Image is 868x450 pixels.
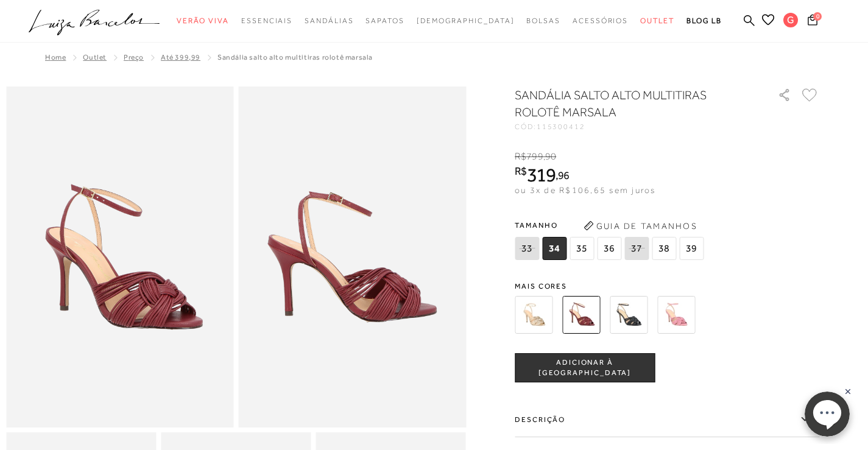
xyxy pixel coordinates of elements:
[558,169,570,181] span: 96
[515,151,526,162] i: R$
[6,86,234,427] img: image
[543,151,557,162] i: ,
[640,10,674,32] a: categoryNavScreenReaderText
[515,166,527,177] i: R$
[515,86,743,121] h1: SANDÁLIA SALTO ALTO MULTITIRAS ROLOTÊ MARSALA
[537,122,585,131] span: 115300412
[515,216,707,234] span: Tamanho
[556,170,570,181] i: ,
[542,237,566,260] span: 34
[239,86,467,427] img: image
[597,237,621,260] span: 36
[83,53,107,62] a: Outlet
[778,12,804,31] button: G
[515,283,819,290] span: Mais cores
[573,10,628,32] a: categoryNavScreenReaderText
[515,185,655,195] span: ou 3x de R$106,65 sem juros
[804,13,821,30] button: 0
[679,237,704,260] span: 39
[652,237,676,260] span: 38
[545,151,556,162] span: 90
[610,296,647,334] img: SANDÁLIA SALTO ALTO MULTITIRAS ROLOTÊ PRETO
[579,216,701,236] button: Guia de Tamanhos
[305,16,353,25] span: Sandálias
[573,16,628,25] span: Acessórios
[515,357,654,379] span: ADICIONAR À [GEOGRAPHIC_DATA]
[657,296,695,334] img: SANDÁLIA SALTO ALTO MULTITIRAS ROLOTÊ ROSA CEREJEIRA
[365,10,404,32] a: categoryNavScreenReaderText
[161,53,200,62] a: Até 399,99
[515,237,539,260] span: 33
[365,16,404,25] span: Sapatos
[515,402,819,437] label: Descrição
[686,10,722,32] a: BLOG LB
[640,16,674,25] span: Outlet
[527,164,556,186] span: 319
[570,237,594,260] span: 35
[624,237,649,260] span: 37
[515,296,552,334] img: SANDÁLIA SALTO ALTO MULTITIRAS ROLOTÊ DOURADO
[813,12,822,21] span: 0
[526,16,560,25] span: Bolsas
[526,151,543,162] span: 799
[124,53,144,62] a: Preço
[783,13,798,27] span: G
[515,353,655,382] button: ADICIONAR À [GEOGRAPHIC_DATA]
[177,16,229,25] span: Verão Viva
[686,16,722,25] span: BLOG LB
[241,16,292,25] span: Essenciais
[562,296,600,334] img: SANDÁLIA SALTO ALTO MULTITIRAS ROLOTÊ MARSALA
[515,123,758,130] div: CÓD:
[526,10,560,32] a: categoryNavScreenReaderText
[417,16,515,25] span: [DEMOGRAPHIC_DATA]
[177,10,229,32] a: categoryNavScreenReaderText
[305,10,353,32] a: categoryNavScreenReaderText
[45,53,66,62] a: Home
[241,10,292,32] a: categoryNavScreenReaderText
[217,53,373,62] span: SANDÁLIA SALTO ALTO MULTITIRAS ROLOTÊ MARSALA
[417,10,515,32] a: noSubCategoriesText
